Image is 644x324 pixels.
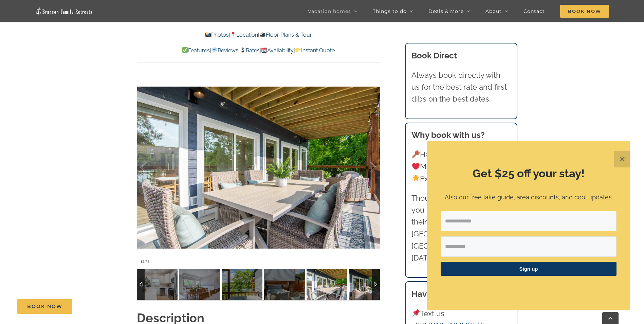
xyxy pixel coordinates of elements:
[441,193,617,202] p: Also our free lake guide, area discounts, and cool updates.
[17,299,72,314] a: Book Now
[240,47,245,53] img: 💲
[412,175,420,182] img: 🌟
[260,32,265,37] img: 🎥
[428,9,464,14] span: Deals & More
[240,47,260,54] a: Rates
[349,269,390,300] img: Blue-Pearl-vacation-home-rental-Lake-Taneycomo-2150-scaled.jpg-nggid03932-ngg0dyn-120x90-00f0w010...
[523,9,545,14] span: Contact
[560,5,609,18] span: Book Now
[222,269,262,300] img: Blue-Pearl-vacation-home-rental-Lake-Taneycomo-2185-scaled.jpg-nggid03937-ngg0dyn-120x90-00f0w010...
[441,166,617,181] h2: Get $25 off your stay!
[231,32,236,37] img: 📍
[308,9,351,14] span: Vacation homes
[212,47,217,53] img: 💬
[614,151,630,167] button: Close
[261,47,294,54] a: Availability
[441,211,617,231] input: Email Address
[295,47,301,53] img: 👉
[412,150,420,158] img: 🔑
[441,236,617,257] input: First Name
[35,7,93,15] img: Branson Family Retreats Logo
[411,192,511,264] p: Thousands of families like you have trusted us with their vacations to [GEOGRAPHIC_DATA] and [GEO...
[411,69,511,105] p: Always book directly with us for the best rate and first dibs on the best dates.
[411,129,511,141] h3: Why book with us?
[307,269,347,300] img: Blue-Pearl-vacation-home-rental-Lake-Taneycomo-2151-scaled.jpg-nggid03933-ngg0dyn-120x90-00f0w010...
[182,47,210,54] a: Features
[441,284,617,291] p: ​
[259,32,312,38] a: Floor Plans & Tour
[411,288,511,300] h3: Have a question?
[137,269,178,300] img: Blue-Pearl-vacation-home-rental-Lake-Taneycomo-2081-scaled.jpg-nggid03909-ngg0dyn-120x90-00f0w010...
[137,46,380,55] p: | | | |
[295,47,335,54] a: Instant Quote
[205,32,211,37] img: 📸
[179,269,220,300] img: Blue-Pearl-vacation-home-rental-Lake-Taneycomo-2083-scaled.jpg-nggid03910-ngg0dyn-120x90-00f0w010...
[412,163,420,170] img: ❤️
[411,149,511,185] p: Hand-picked homes Memorable vacations Exceptional experience
[211,47,238,54] a: Reviews
[261,47,267,53] img: 📆
[205,32,229,38] a: Photos
[411,50,511,62] h3: Book Direct
[441,262,617,276] button: Sign up
[27,304,62,309] span: Book Now
[182,47,188,53] img: ✅
[485,9,502,14] span: About
[373,9,407,14] span: Things to do
[264,269,305,300] img: Blue-Pearl-vacation-home-rental-Lake-Taneycomo-2159-scaled.jpg-nggid03935-ngg0dyn-120x90-00f0w010...
[137,31,380,39] p: | |
[230,32,258,38] a: Location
